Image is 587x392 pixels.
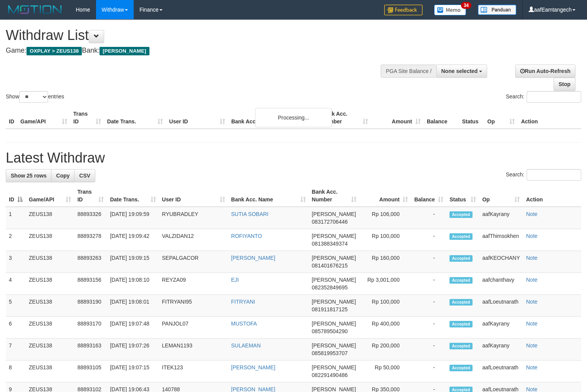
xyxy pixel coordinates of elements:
[231,299,255,305] a: FITRYANI
[381,65,436,78] div: PGA Site Balance /
[411,360,446,382] td: -
[479,185,523,207] th: Op: activate to sort column ascending
[26,251,74,273] td: ZEUS138
[159,339,228,360] td: LEMAN1193
[312,321,356,327] span: [PERSON_NAME]
[526,299,537,305] a: Note
[384,5,423,15] img: Feedback.jpg
[231,233,262,239] a: ROFIYANTO
[449,321,473,327] span: Accepted
[27,47,82,55] span: OXPLAY > ZEUS138
[19,91,48,103] select: Showentries
[424,107,459,129] th: Balance
[411,273,446,295] td: -
[479,317,523,339] td: aafKayrany
[449,343,473,349] span: Accepted
[312,364,356,370] span: [PERSON_NAME]
[312,241,348,247] span: Copy 081388349374 to clipboard
[318,107,371,129] th: Bank Acc. Number
[159,207,228,229] td: RYUBRADLEY
[360,360,411,382] td: Rp 50,000
[449,365,473,371] span: Accepted
[26,185,74,207] th: Game/API: activate to sort column ascending
[79,173,90,179] span: CSV
[360,207,411,229] td: Rp 106,000
[484,107,518,129] th: Op
[411,185,446,207] th: Balance: activate to sort column ascending
[231,255,275,261] a: [PERSON_NAME]
[479,251,523,273] td: aafKEOCHANY
[255,108,332,127] div: Processing...
[360,251,411,273] td: Rp 160,000
[6,317,26,339] td: 6
[6,185,26,207] th: ID: activate to sort column descending
[526,342,537,349] a: Note
[6,273,26,295] td: 4
[449,233,473,240] span: Accepted
[360,295,411,317] td: Rp 100,000
[515,65,575,78] a: Run Auto-Refresh
[166,107,228,129] th: User ID
[312,372,348,378] span: Copy 082291490486 to clipboard
[6,295,26,317] td: 5
[231,364,275,370] a: [PERSON_NAME]
[6,229,26,251] td: 2
[231,342,261,349] a: SULAEMAN
[17,107,70,129] th: Game/API
[434,5,466,15] img: Button%20Memo.svg
[74,251,107,273] td: 88893263
[360,339,411,360] td: Rp 200,000
[231,211,269,217] a: SUTIA SOBARI
[159,273,228,295] td: REYZA09
[56,173,70,179] span: Copy
[312,262,348,269] span: Copy 081401676215 to clipboard
[449,299,473,306] span: Accepted
[371,107,424,129] th: Amount
[360,229,411,251] td: Rp 100,000
[228,107,318,129] th: Bank Acc. Name
[6,4,64,15] img: MOTION_logo.png
[449,277,473,284] span: Accepted
[74,229,107,251] td: 88893278
[107,273,159,295] td: [DATE] 19:08:10
[411,207,446,229] td: -
[446,185,479,207] th: Status: activate to sort column ascending
[6,207,26,229] td: 1
[312,299,356,305] span: [PERSON_NAME]
[6,47,384,55] h4: Game: Bank:
[360,273,411,295] td: Rp 3,001,000
[523,185,581,207] th: Action
[74,185,107,207] th: Trans ID: activate to sort column ascending
[526,364,537,370] a: Note
[159,185,228,207] th: User ID: activate to sort column ascending
[312,350,348,356] span: Copy 085819953707 to clipboard
[312,219,348,225] span: Copy 083172706446 to clipboard
[107,317,159,339] td: [DATE] 19:07:48
[506,169,581,181] label: Search:
[6,91,64,103] label: Show entries
[527,91,581,103] input: Search:
[479,339,523,360] td: aafKayrany
[312,277,356,283] span: [PERSON_NAME]
[107,251,159,273] td: [DATE] 19:09:15
[360,317,411,339] td: Rp 400,000
[6,339,26,360] td: 7
[526,255,537,261] a: Note
[6,251,26,273] td: 3
[26,360,74,382] td: ZEUS138
[527,169,581,181] input: Search:
[411,251,446,273] td: -
[159,317,228,339] td: PANJOL07
[312,328,348,334] span: Copy 085789504290 to clipboard
[526,233,537,239] a: Note
[104,107,166,129] th: Date Trans.
[6,107,17,129] th: ID
[74,295,107,317] td: 88893190
[107,207,159,229] td: [DATE] 19:09:59
[309,185,360,207] th: Bank Acc. Number: activate to sort column ascending
[6,169,51,182] a: Show 25 rows
[449,255,473,262] span: Accepted
[159,360,228,382] td: ITEK123
[70,107,104,129] th: Trans ID
[51,169,75,182] a: Copy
